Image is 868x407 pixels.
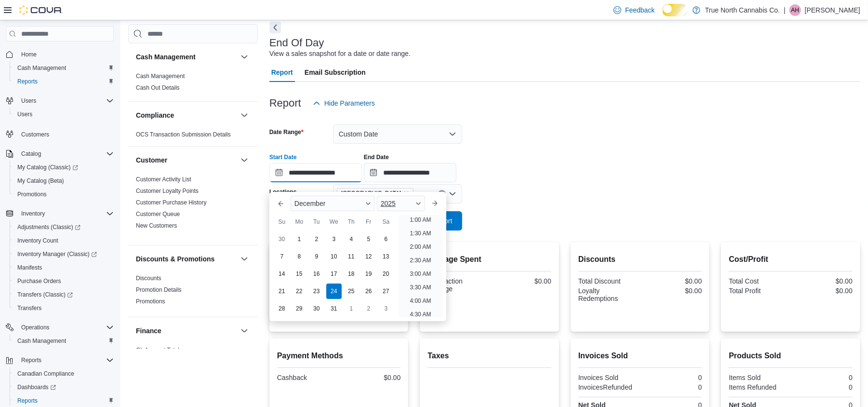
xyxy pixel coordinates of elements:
[378,249,394,264] div: day-13
[17,322,114,333] span: Operations
[277,350,401,362] h2: Payment Methods
[13,76,41,87] a: Reports
[13,235,62,246] a: Inventory Count
[2,47,118,61] button: Home
[361,249,376,264] div: day-12
[326,214,342,230] div: We
[10,288,118,301] a: Transfers (Classic)
[729,383,788,391] div: Items Refunded
[10,261,118,274] button: Manifests
[17,177,64,185] span: My Catalog (Beta)
[361,231,376,247] div: day-5
[136,346,182,354] span: GL Account Totals
[10,220,118,234] a: Adjustments (Classic)
[578,374,638,381] div: Invoices Sold
[21,131,49,138] span: Customers
[292,284,307,299] div: day-22
[21,324,50,331] span: Operations
[341,189,401,198] span: [GEOGRAPHIC_DATA]
[13,302,114,314] span: Transfers
[136,73,185,80] a: Cash Management
[136,275,161,282] a: Discounts
[17,291,73,298] span: Transfers (Classic)
[341,374,401,381] div: $0.00
[17,383,56,391] span: Dashboards
[333,124,462,144] button: Custom Date
[784,4,786,16] p: |
[136,84,180,91] a: Cash Out Details
[729,277,788,285] div: Total Cost
[578,254,702,265] h2: Discounts
[17,95,114,107] span: Users
[136,110,174,120] h3: Compliance
[13,302,45,314] a: Transfers
[128,129,258,146] div: Compliance
[406,255,435,266] li: 2:30 AM
[625,5,654,15] span: Feedback
[17,110,32,118] span: Users
[13,235,114,246] span: Inventory Count
[642,374,702,381] div: 0
[17,277,61,285] span: Purchase Orders
[406,228,435,239] li: 1:30 AM
[427,254,551,265] h2: Average Spent
[13,368,114,380] span: Canadian Compliance
[136,274,161,282] span: Discounts
[326,301,342,316] div: day-31
[324,98,375,108] span: Hide Parameters
[21,150,41,158] span: Catalog
[361,284,376,299] div: day-26
[2,147,118,161] button: Catalog
[274,214,290,230] div: Su
[364,163,456,182] input: Press the down key to open a popover containing a calendar.
[10,75,118,88] button: Reports
[309,231,324,247] div: day-2
[269,128,304,136] label: Date Range
[13,221,84,233] a: Adjustments (Classic)
[13,335,114,347] span: Cash Management
[136,155,237,165] button: Customer
[13,62,114,74] span: Cash Management
[10,380,118,394] a: Dashboards
[705,4,780,16] p: True North Cannabis Co.
[305,63,366,82] span: Email Subscription
[292,214,307,230] div: Mo
[17,250,97,258] span: Inventory Manager (Classic)
[438,190,446,198] button: Clear input
[791,4,800,16] span: AH
[292,301,307,316] div: day-29
[136,52,237,62] button: Cash Management
[17,264,42,271] span: Manifests
[427,196,442,211] button: Next month
[17,370,74,378] span: Canadian Compliance
[378,284,394,299] div: day-27
[13,289,114,300] span: Transfers (Classic)
[17,163,78,171] span: My Catalog (Classic)
[17,148,45,160] button: Catalog
[578,277,638,285] div: Total Discount
[17,237,58,244] span: Inventory Count
[326,284,342,299] div: day-24
[326,231,342,247] div: day-3
[793,374,853,381] div: 0
[136,188,199,194] a: Customer Loyalty Points
[10,188,118,201] button: Promotions
[291,196,375,211] div: Button. Open the month selector. December is currently selected.
[2,321,118,334] button: Operations
[292,266,307,282] div: day-15
[21,51,37,58] span: Home
[642,383,702,391] div: 0
[337,188,414,199] span: Wallaceburg
[136,326,161,336] h3: Finance
[13,248,101,260] a: Inventory Manager (Classic)
[269,22,281,33] button: Next
[729,374,788,381] div: Items Sold
[406,309,435,320] li: 4:30 AM
[403,190,409,196] button: Remove Wallaceburg from selection in this group
[378,231,394,247] div: day-6
[10,234,118,247] button: Inventory Count
[269,153,297,161] label: Start Date
[17,208,49,219] button: Inventory
[136,298,165,305] span: Promotions
[309,301,324,316] div: day-30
